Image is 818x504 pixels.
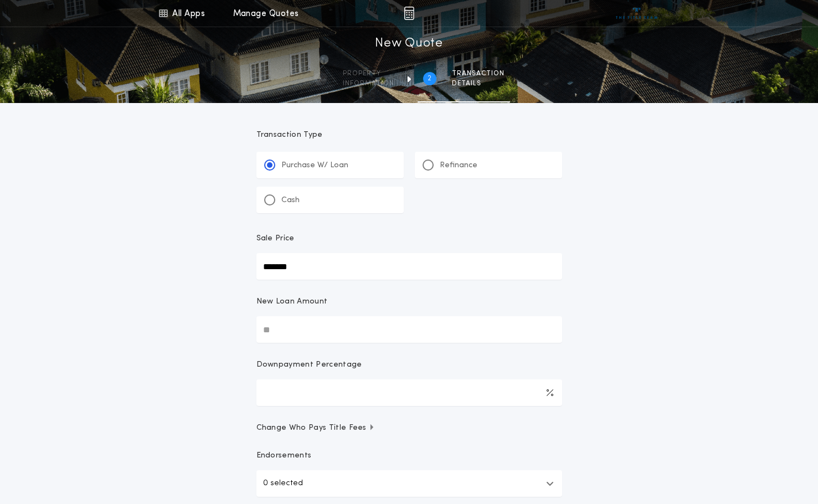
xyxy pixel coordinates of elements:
[256,316,562,343] input: New Loan Amount
[256,359,362,371] p: Downpayment Percentage
[440,160,477,171] p: Refinance
[404,7,414,20] img: img
[256,233,295,244] p: Sale Price
[256,470,562,497] button: 0 selected
[616,8,657,19] img: vs-icon
[281,160,348,171] p: Purchase W/ Loan
[281,195,300,206] p: Cash
[256,130,562,141] p: Transaction Type
[256,379,562,406] input: Downpayment Percentage
[343,79,394,88] span: information
[375,35,443,53] h1: New Quote
[452,79,505,88] span: details
[256,450,562,461] p: Endorsements
[256,423,562,434] button: Change Who Pays Title Fees
[256,296,328,307] p: New Loan Amount
[256,253,562,280] input: Sale Price
[452,69,505,78] span: Transaction
[343,69,394,78] span: Property
[256,423,375,434] span: Change Who Pays Title Fees
[263,477,303,490] p: 0 selected
[428,74,431,83] h2: 2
